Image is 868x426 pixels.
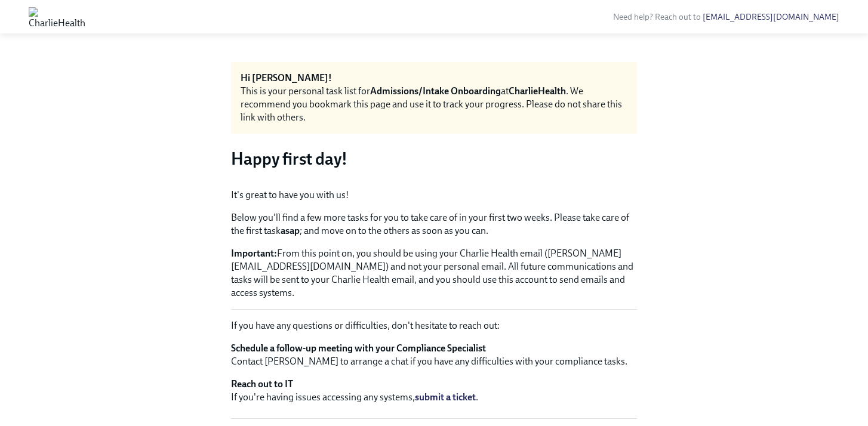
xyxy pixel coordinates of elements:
[703,12,839,22] a: [EMAIL_ADDRESS][DOMAIN_NAME]
[231,378,293,390] strong: Reach out to IT
[241,85,627,124] div: This is your personal task list for at . We recommend you bookmark this page and use it to track ...
[509,85,566,97] strong: CharlieHealth
[231,148,637,169] h3: Happy first day!
[415,391,476,403] a: submit a ticket
[231,211,637,237] p: Below you'll find a few more tasks for you to take care of in your first two weeks. Please take c...
[231,248,277,259] strong: Important:
[231,342,637,368] p: Contact [PERSON_NAME] to arrange a chat if you have any difficulties with your compliance tasks.
[613,12,839,22] span: Need help? Reach out to
[281,225,300,236] strong: asap
[231,378,637,404] p: If you're having issues accessing any systems, .
[370,85,501,97] strong: Admissions/Intake Onboarding
[231,189,637,202] p: It's great to have you with us!
[231,247,637,300] p: From this point on, you should be using your Charlie Health email ([PERSON_NAME][EMAIL_ADDRESS][D...
[231,342,486,354] strong: Schedule a follow-up meeting with your Compliance Specialist
[241,72,332,84] strong: Hi [PERSON_NAME]!
[231,319,637,332] p: If you have any questions or difficulties, don't hesitate to reach out:
[29,7,85,26] img: CharlieHealth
